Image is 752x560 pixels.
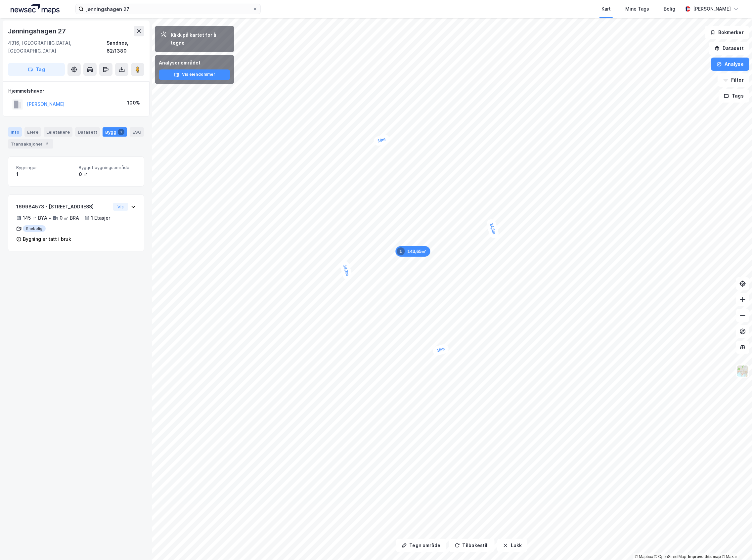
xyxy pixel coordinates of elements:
div: Map marker [373,134,391,147]
div: 2 [44,141,51,147]
div: Map marker [486,218,500,239]
div: Bolig [664,5,675,13]
button: Tag [8,63,65,76]
button: Datasett [709,42,749,55]
span: Bygninger [16,165,73,170]
div: ESG [130,127,144,137]
div: 1 [16,170,73,178]
input: Søk på adresse, matrikkel, gårdeiere, leietakere eller personer [84,4,252,14]
div: 169984573 - [STREET_ADDRESS] [16,203,111,211]
div: 0 ㎡ BRA [60,214,79,222]
div: Datasett [75,127,100,137]
a: OpenStreetMap [654,554,686,559]
button: Lukk [497,539,527,552]
div: Hjemmelshaver [8,87,144,95]
div: 145 ㎡ BYA [23,214,47,222]
div: Map marker [396,246,430,257]
div: 1 Etasjer [91,214,110,222]
div: Transaksjoner [8,139,53,149]
iframe: Chat Widget [719,528,752,560]
div: 4316, [GEOGRAPHIC_DATA], [GEOGRAPHIC_DATA] [8,39,107,55]
button: Analyse [711,58,749,71]
div: Info [8,127,22,137]
span: Bygget bygningsområde [79,165,136,170]
div: Map marker [432,343,450,357]
button: Tags [719,89,749,103]
button: Vis [113,203,128,211]
button: Bokmerker [705,26,749,39]
img: Z [736,365,749,377]
div: Jønningshagen 27 [8,26,67,36]
div: 100% [127,99,140,107]
div: Bygg [103,127,127,137]
div: • [49,215,51,221]
button: Tegn område [396,539,446,552]
div: Analyser området [159,59,230,67]
div: 1 [397,247,405,255]
div: Eiere [24,127,41,137]
div: Bygning er tatt i bruk [23,235,71,243]
button: Tilbakestill [449,539,495,552]
img: logo.a4113a55bc3d86da70a041830d287a7e.svg [11,4,60,14]
a: Mapbox [635,554,653,559]
div: [PERSON_NAME] [693,5,731,13]
div: Map marker [339,260,353,281]
div: Kart [601,5,611,13]
div: Mine Tags [625,5,649,13]
div: Leietakere [44,127,72,137]
div: Sandnes, 62/1380 [107,39,144,55]
div: 0 ㎡ [79,170,136,178]
a: Improve this map [688,554,721,559]
div: Kontrollprogram for chat [719,528,752,560]
div: 1 [118,129,124,135]
button: Filter [718,73,749,87]
button: Vis eiendommer [159,69,230,80]
div: Klikk på kartet for å tegne [171,31,229,47]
